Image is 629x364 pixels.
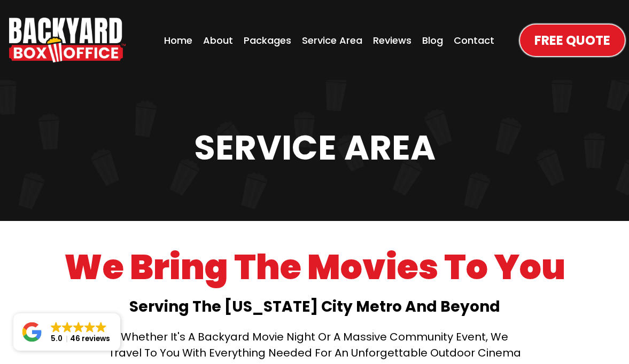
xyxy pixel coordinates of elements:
a: Blog [419,30,446,51]
strong: Serving the [US_STATE] City metro and beyond [129,296,500,317]
a: Close GoogleGoogleGoogleGoogleGoogle 5.046 reviews [13,313,120,351]
h1: We Bring The Movies To You [5,245,625,290]
a: Reviews [370,30,415,51]
a: Home [161,30,196,51]
p: travel to you with everything needed for an unforgettable outdoor cinema [5,345,625,361]
a: About [200,30,236,51]
h1: Service Area [5,131,625,165]
a: https://www.backyardboxoffice.com [9,18,126,62]
a: Service Area [299,30,366,51]
a: Contact [451,30,498,51]
a: Packages [240,30,294,51]
span: Free Quote [534,31,610,50]
p: Whether it's a backyard movie night or a massive community event, we [5,329,625,345]
img: Backyard Box Office [9,18,126,62]
a: Free Quote [520,25,625,56]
